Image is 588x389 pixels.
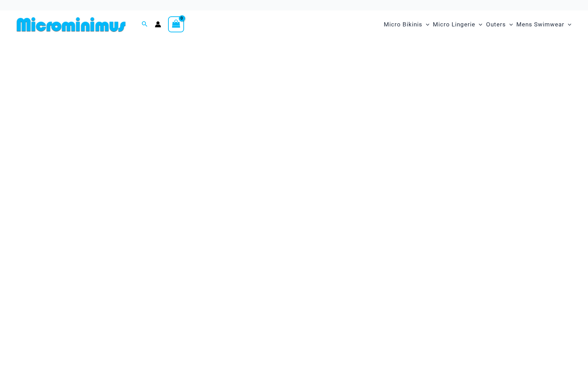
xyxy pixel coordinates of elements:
[422,16,429,33] span: Menu Toggle
[13,46,575,237] img: Waves Breaking Ocean Bikini Pack
[384,16,422,33] span: Micro Bikinis
[142,20,148,29] a: Search icon link
[155,21,161,27] a: Account icon link
[14,17,128,32] img: MM SHOP LOGO FLAT
[564,16,571,33] span: Menu Toggle
[515,14,573,35] a: Mens SwimwearMenu ToggleMenu Toggle
[433,16,475,33] span: Micro Lingerie
[486,16,506,33] span: Outers
[484,14,515,35] a: OutersMenu ToggleMenu Toggle
[431,14,484,35] a: Micro LingerieMenu ToggleMenu Toggle
[475,16,482,33] span: Menu Toggle
[382,14,431,35] a: Micro BikinisMenu ToggleMenu Toggle
[516,16,564,33] span: Mens Swimwear
[168,16,184,32] a: View Shopping Cart, empty
[381,13,574,36] nav: Site Navigation
[506,16,513,33] span: Menu Toggle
